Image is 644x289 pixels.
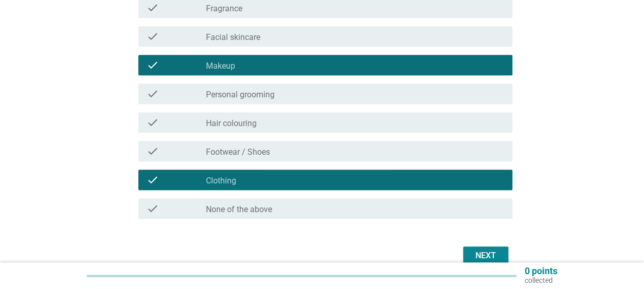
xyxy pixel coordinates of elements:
button: Next [463,246,508,265]
div: Next [471,250,500,262]
i: check [147,145,159,157]
label: Fragrance [206,4,242,14]
i: check [147,116,159,129]
p: 0 points [525,266,557,276]
i: check [147,88,159,100]
i: check [147,59,159,71]
label: Facial skincare [206,32,260,43]
label: Personal grooming [206,90,275,100]
i: check [147,202,159,215]
p: collected [525,276,557,285]
i: check [147,174,159,186]
i: check [147,30,159,43]
label: Clothing [206,176,236,186]
label: Footwear / Shoes [206,147,270,157]
label: Makeup [206,61,235,71]
i: check [147,2,159,14]
label: None of the above [206,204,272,215]
label: Hair colouring [206,118,257,129]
